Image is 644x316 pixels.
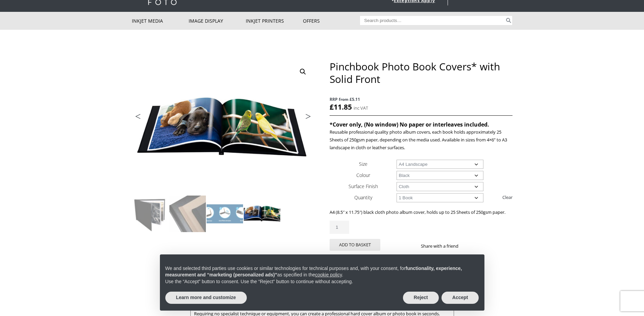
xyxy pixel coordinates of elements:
button: Reject [403,292,439,304]
img: Pinchbook Photo Book Covers* with Solid Front - Image 6 [169,233,206,269]
h4: *Cover only, (No window) No paper or interleaves included. [330,121,512,128]
a: cookie policy [315,272,342,277]
span: £ [330,102,334,112]
a: Inkjet Media [132,12,189,30]
label: Colour [356,172,370,178]
img: Pinchbook Photo Book Covers* with Solid Front - Image 8 [244,233,280,269]
button: Learn more and customize [165,292,247,304]
a: View full-screen image gallery [297,66,309,78]
h1: Pinchbook Photo Book Covers* with Solid Front [330,60,512,85]
label: Quantity [354,194,372,201]
span: RRP from £5.11 [330,95,512,103]
a: Inkjet Printers [246,12,303,30]
bdi: 11.85 [330,102,352,112]
p: Share with a friend [421,242,467,250]
img: Pinchbook Photo Book Covers* with Solid Front - Image 5 [132,233,169,269]
button: Accept [442,292,479,304]
img: email sharing button [483,243,488,249]
p: A4 (8.5″ x 11.75″) black cloth photo album cover, holds up to 25 Sheets of 250gsm paper. [330,208,512,216]
div: Notice [154,249,490,316]
input: Product quantity [330,221,349,234]
img: Pinchbook Photo Book Covers* with Solid Front - Image 2 [169,196,206,232]
label: Surface Finish [349,183,378,189]
a: Offers [303,12,360,30]
img: Pinchbook Photo Book Covers* with Solid Front - Image 7 [207,233,243,269]
img: Pinchbook Photo Book Covers* with Solid Front - Image 3 [207,196,243,232]
button: Add to basket [330,239,380,251]
p: Reusable professional quality photo album covers, each book holds approximately 25 Sheets of 250g... [330,128,512,152]
strong: functionality, experience, measurement and “marketing (personalized ads)” [165,266,462,278]
a: Image Display [189,12,246,30]
input: Search products… [360,16,505,25]
a: Clear options [502,192,512,203]
p: We and selected third parties use cookies or similar technologies for technical purposes and, wit... [165,265,479,278]
label: Size [359,161,367,167]
button: Search [505,16,512,25]
img: Pinchbook Photo Book Covers* with Solid Front - Image 4 [244,196,280,232]
p: Use the “Accept” button to consent. Use the “Reject” button to continue without accepting. [165,278,479,285]
img: Pinchbook Photo Book Covers* with Solid Front [132,196,169,232]
img: twitter sharing button [475,243,480,249]
img: facebook sharing button [467,243,472,249]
